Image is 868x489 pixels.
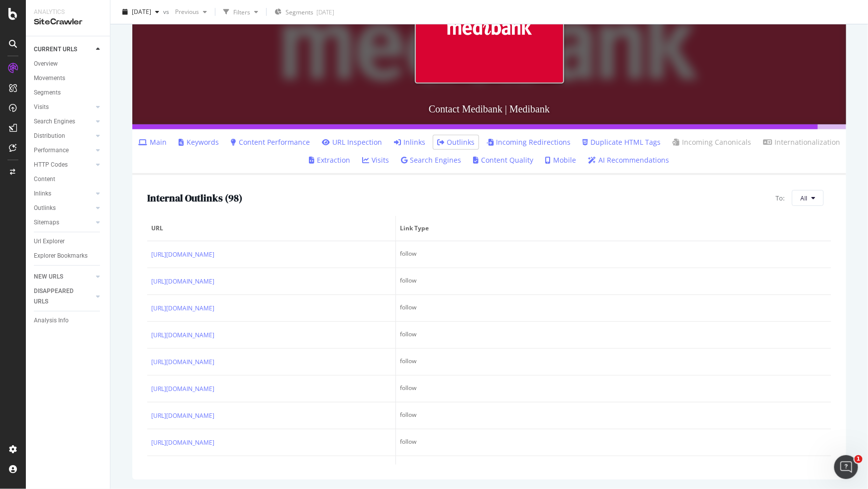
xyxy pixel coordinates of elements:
a: [URL][DOMAIN_NAME] [151,411,214,421]
a: Explorer Bookmarks [34,251,103,261]
a: Duplicate HTML Tags [582,137,661,147]
button: Segments[DATE] [271,4,338,20]
a: [URL][DOMAIN_NAME] [151,357,214,367]
div: Explorer Bookmarks [34,251,88,261]
a: Outlinks [34,203,93,213]
div: Content [34,174,55,185]
h2: Internal Outlinks ( 98 ) [147,193,242,203]
span: Link Type [400,224,825,233]
span: All [800,194,807,202]
a: Outlinks [437,137,475,147]
a: Visits [363,155,389,165]
div: NEW URLS [34,272,63,282]
div: Performance [34,145,69,156]
span: 1 [855,455,863,463]
a: Inlinks [394,137,425,147]
td: follow [396,349,831,376]
span: vs [163,7,171,16]
a: Movements [34,73,103,84]
button: All [792,190,824,206]
div: HTTP Codes [34,160,68,170]
div: Inlinks [34,189,51,199]
a: URL Inspection [322,137,382,147]
a: [URL][DOMAIN_NAME] [151,438,214,448]
a: HTTP Codes [34,160,93,170]
div: Visits [34,102,49,112]
td: follow [396,268,831,295]
a: [URL][DOMAIN_NAME] [151,277,214,287]
a: [URL][DOMAIN_NAME] [151,250,214,260]
a: Performance [34,145,93,156]
a: [URL][DOMAIN_NAME] [151,303,214,313]
div: Distribution [34,131,65,141]
a: Distribution [34,131,93,141]
a: Inlinks [34,189,93,199]
a: Incoming Redirections [486,137,571,147]
td: follow [396,456,831,483]
td: follow [396,295,831,322]
button: [DATE] [118,4,163,20]
a: Content Performance [231,137,310,147]
a: Segments [34,88,103,98]
div: SiteCrawler [34,16,102,28]
a: Url Explorer [34,236,103,247]
div: Analysis Info [34,315,69,326]
a: Content Quality [474,155,534,165]
a: Search Engines [34,116,93,127]
a: Mobile [546,155,577,165]
button: Previous [171,4,211,20]
span: Segments [286,8,313,16]
a: Visits [34,102,93,112]
div: DISAPPEARED URLS [34,286,84,307]
a: [URL][DOMAIN_NAME] [151,384,214,394]
button: Filters [219,4,262,20]
a: Analysis Info [34,315,103,326]
a: NEW URLS [34,272,93,282]
div: Search Engines [34,116,75,127]
h3: Contact Medibank | Medibank [132,94,846,124]
a: Overview [34,59,103,69]
div: Segments [34,88,61,98]
a: Incoming Canonicals [673,137,751,147]
div: Url Explorer [34,236,65,247]
a: DISAPPEARED URLS [34,286,93,307]
td: follow [396,402,831,429]
span: URL [151,224,389,233]
a: [URL][DOMAIN_NAME] [151,330,214,340]
a: Internationalization [763,137,840,147]
a: [URL][DOMAIN_NAME] [151,465,214,475]
div: Overview [34,59,58,69]
a: CURRENT URLS [34,44,93,55]
div: Outlinks [34,203,56,213]
span: Previous [171,7,199,16]
td: follow [396,241,831,268]
td: follow [396,376,831,402]
a: Keywords [179,137,219,147]
div: [DATE] [316,8,334,16]
iframe: Intercom live chat [834,455,858,479]
span: To: [775,194,784,203]
td: follow [396,322,831,349]
a: Content [34,174,103,185]
a: Extraction [309,155,351,165]
span: 2025 Sep. 7th [132,7,151,16]
div: Movements [34,73,65,84]
div: Analytics [34,8,102,16]
a: Sitemaps [34,217,93,228]
div: CURRENT URLS [34,44,77,55]
a: Main [138,137,167,147]
div: Sitemaps [34,217,59,228]
td: follow [396,429,831,456]
a: AI Recommendations [588,155,670,165]
div: Filters [233,7,250,16]
a: Search Engines [401,155,462,165]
